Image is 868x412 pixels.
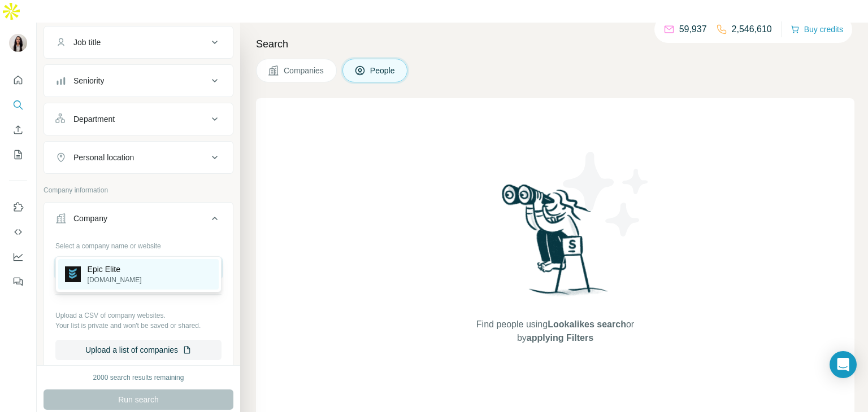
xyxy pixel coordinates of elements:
[9,34,27,52] img: Avatar
[9,95,27,115] button: Search
[44,205,233,236] button: Company
[9,222,27,242] button: Use Surfe API
[284,65,325,76] span: Companies
[55,310,222,321] p: Upload a CSV of company websites.
[44,106,233,133] button: Department
[73,75,104,86] div: Seniority
[548,319,626,329] span: Lookalikes search
[9,70,27,90] button: Quick start
[9,247,27,267] button: Dashboard
[55,340,222,360] button: Upload a list of companies
[88,275,142,285] p: [DOMAIN_NAME]
[9,144,27,165] button: My lists
[73,152,134,163] div: Personal location
[732,23,772,36] p: 2,546,610
[44,29,233,56] button: Job title
[9,271,27,292] button: Feedback
[9,120,27,140] button: Enrich CSV
[256,36,854,52] h4: Search
[73,213,107,224] div: Company
[679,23,707,36] p: 59,937
[497,181,614,307] img: Surfe Illustration - Woman searching with binoculars
[65,266,81,282] img: Epic Elite
[527,333,593,343] span: applying Filters
[88,264,142,275] p: Epic Elite
[55,236,222,251] div: Select a company name or website
[370,65,396,76] span: People
[791,21,843,37] button: Buy credits
[830,351,857,378] div: Open Intercom Messenger
[465,318,645,345] span: Find people using or by
[73,37,101,48] div: Job title
[55,321,222,331] p: Your list is private and won't be saved or shared.
[44,185,233,195] p: Company information
[555,143,657,245] img: Surfe Illustration - Stars
[73,113,115,125] div: Department
[9,197,27,217] button: Use Surfe on LinkedIn
[44,67,233,94] button: Seniority
[93,372,184,383] div: 2000 search results remaining
[44,144,233,171] button: Personal location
